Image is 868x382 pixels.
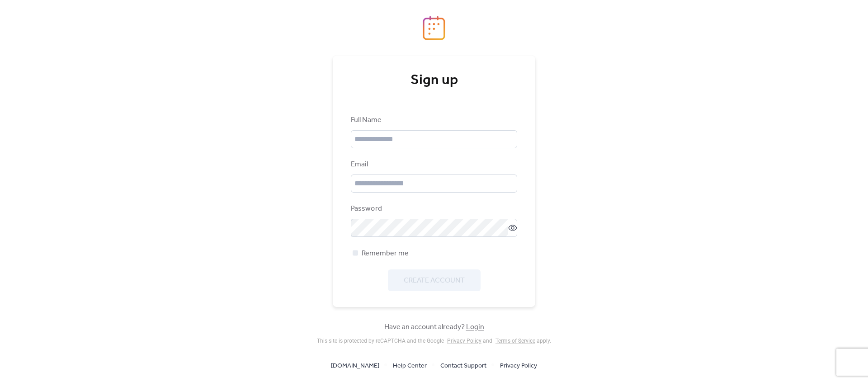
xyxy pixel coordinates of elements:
[500,360,537,371] a: Privacy Policy
[384,322,484,333] span: Have an account already?
[393,361,427,372] span: Help Center
[351,203,515,214] div: Password
[351,159,515,170] div: Email
[393,360,427,371] a: Help Center
[331,360,379,371] a: [DOMAIN_NAME]
[500,361,537,372] span: Privacy Policy
[362,248,409,259] span: Remember me
[351,115,515,126] div: Full Name
[440,360,486,371] a: Contact Support
[495,338,535,344] a: Terms of Service
[466,320,484,334] a: Login
[423,16,445,40] img: logo
[351,71,517,90] div: Sign up
[317,338,551,344] div: This site is protected by reCAPTCHA and the Google and apply .
[331,361,379,372] span: [DOMAIN_NAME]
[440,361,486,372] span: Contact Support
[447,338,481,344] a: Privacy Policy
